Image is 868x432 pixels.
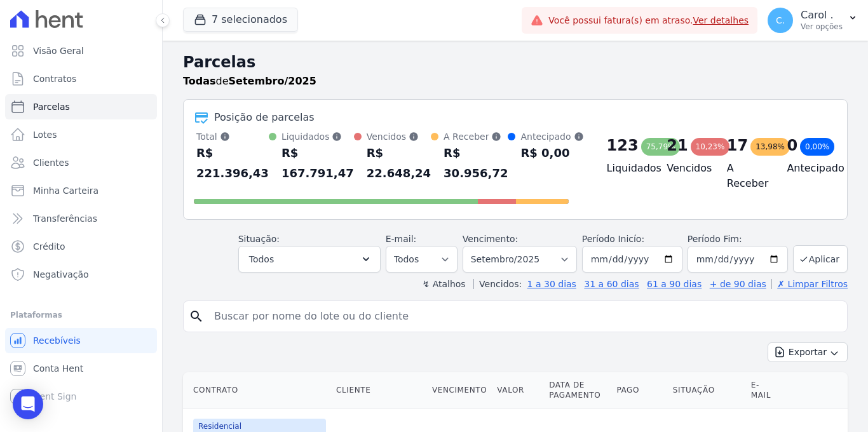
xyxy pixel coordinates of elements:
[281,143,354,184] div: R$ 167.791,47
[5,94,157,119] a: Parcelas
[33,128,57,141] span: Lotes
[196,130,269,143] div: Total
[5,66,157,91] a: Contratos
[33,334,81,347] span: Recebíveis
[183,74,316,89] p: de
[238,234,280,244] label: Situação:
[183,75,216,87] strong: Todas
[444,143,508,184] div: R$ 30.956,72
[33,362,83,375] span: Conta Hent
[386,234,417,244] label: E-mail:
[611,372,667,408] th: Pago
[776,16,785,25] span: C.
[691,138,730,156] div: 10,23%
[463,234,518,244] label: Vencimento:
[473,279,522,289] label: Vencidos:
[5,38,157,64] a: Visão Geral
[444,130,508,143] div: A Receber
[750,138,790,156] div: 13,98%
[527,279,576,289] a: 1 a 30 dias
[367,130,431,143] div: Vencidos
[787,135,797,156] div: 0
[13,389,43,419] div: Open Intercom Messenger
[33,268,89,281] span: Negativação
[787,161,827,176] h4: Antecipado
[584,279,639,289] a: 31 a 60 dias
[746,372,782,408] th: E-mail
[544,372,611,408] th: Data de Pagamento
[727,161,767,191] h4: A Receber
[492,372,544,408] th: Valor
[10,307,152,323] div: Plataformas
[183,372,331,408] th: Contrato
[281,130,354,143] div: Liquidados
[693,15,749,25] a: Ver detalhes
[688,233,788,246] label: Período Fim:
[331,372,427,408] th: Cliente
[196,143,269,184] div: R$ 221.396,43
[422,279,465,289] label: ↯ Atalhos
[607,135,639,156] div: 123
[183,51,848,74] h2: Parcelas
[427,372,492,408] th: Vencimento
[33,240,65,253] span: Crédito
[229,75,316,87] strong: Setembro/2025
[668,372,746,408] th: Situação
[801,9,843,22] p: Carol .
[5,122,157,147] a: Lotes
[607,161,647,176] h4: Liquidados
[214,110,315,125] div: Posição de parcelas
[33,184,98,197] span: Minha Carteira
[5,178,157,203] a: Minha Carteira
[33,72,76,85] span: Contratos
[207,304,842,329] input: Buscar por nome do lote ou do cliente
[520,143,583,163] div: R$ 0,00
[33,100,70,113] span: Parcelas
[757,3,868,38] button: C. Carol . Ver opções
[582,234,644,244] label: Período Inicío:
[189,309,204,324] i: search
[771,279,848,289] a: ✗ Limpar Filtros
[768,342,848,362] button: Exportar
[667,161,707,176] h4: Vencidos
[667,135,688,156] div: 21
[238,246,381,273] button: Todos
[5,150,157,175] a: Clientes
[249,252,274,267] span: Todos
[5,356,157,381] a: Conta Hent
[520,130,583,143] div: Antecipado
[33,44,84,57] span: Visão Geral
[548,14,749,27] span: Você possui fatura(s) em atraso.
[801,22,843,32] p: Ver opções
[641,138,681,156] div: 75,79%
[367,143,431,184] div: R$ 22.648,24
[5,262,157,287] a: Negativação
[710,279,766,289] a: + de 90 dias
[5,328,157,353] a: Recebíveis
[5,206,157,231] a: Transferências
[800,138,834,156] div: 0,00%
[33,212,97,225] span: Transferências
[33,156,69,169] span: Clientes
[727,135,748,156] div: 17
[183,8,298,32] button: 7 selecionados
[793,245,848,273] button: Aplicar
[647,279,702,289] a: 61 a 90 dias
[5,234,157,259] a: Crédito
